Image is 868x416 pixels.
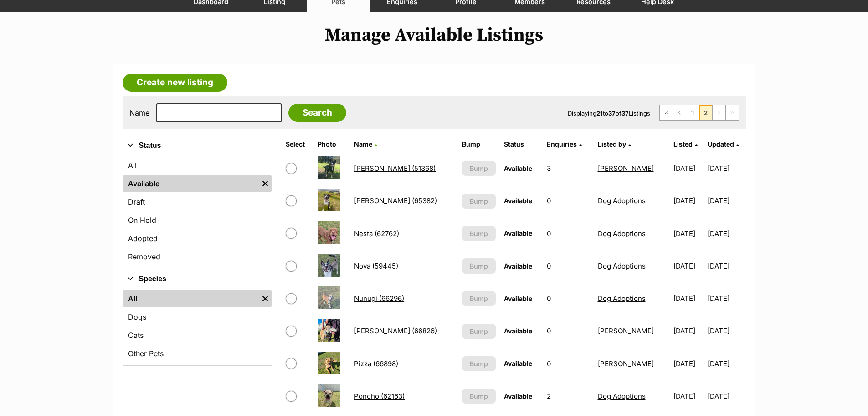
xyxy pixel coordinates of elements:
[354,164,436,173] a: [PERSON_NAME] (51368)
[123,248,272,265] a: Removed
[659,105,739,121] nav: Pagination
[670,348,707,379] td: [DATE]
[543,380,593,412] td: 2
[500,137,542,152] th: Status
[708,250,745,282] td: [DATE]
[123,290,258,307] a: All
[670,153,707,184] td: [DATE]
[123,230,272,247] a: Adopted
[504,327,532,335] span: Available
[673,140,698,148] a: Listed
[568,110,650,117] span: Displaying to of Listings
[598,294,646,303] a: Dog Adoptions
[543,153,593,184] td: 3
[354,196,437,205] a: [PERSON_NAME] (65382)
[123,155,272,269] div: Status
[598,164,654,173] a: [PERSON_NAME]
[708,380,745,412] td: [DATE]
[123,157,272,174] a: All
[354,294,404,303] a: Nunugi (66296)
[354,262,398,270] a: Nova (59445)
[598,326,654,335] a: [PERSON_NAME]
[708,140,734,148] span: Updated
[504,164,532,172] span: Available
[470,391,488,401] span: Bump
[458,137,499,152] th: Bump
[462,356,496,371] button: Bump
[543,283,593,314] td: 0
[462,161,496,176] button: Bump
[598,196,646,205] a: Dog Adoptions
[598,140,626,148] span: Listed by
[354,140,377,148] a: Name
[354,140,372,148] span: Name
[708,315,745,347] td: [DATE]
[598,359,654,368] a: [PERSON_NAME]
[673,140,693,148] span: Listed
[543,348,593,379] td: 0
[596,110,603,117] strong: 21
[470,261,488,271] span: Bump
[462,258,496,274] button: Bump
[547,140,582,148] a: Enquiries
[462,291,496,306] button: Bump
[504,197,532,205] span: Available
[123,289,272,365] div: Species
[123,140,272,152] button: Status
[670,283,707,314] td: [DATE]
[123,345,272,362] a: Other Pets
[470,229,488,238] span: Bump
[504,359,532,367] span: Available
[354,359,398,368] a: Pizza (66898)
[708,283,745,314] td: [DATE]
[462,389,496,404] button: Bump
[608,110,616,117] strong: 37
[504,295,532,302] span: Available
[713,105,725,120] span: Next page
[354,392,405,400] a: Poncho (62163)
[354,326,437,335] a: [PERSON_NAME] (66826)
[670,315,707,347] td: [DATE]
[504,392,532,400] span: Available
[354,229,399,238] a: Nesta (62762)
[670,185,707,216] td: [DATE]
[708,140,739,148] a: Updated
[258,175,272,192] a: Remove filter
[708,348,745,379] td: [DATE]
[470,163,488,173] span: Bump
[543,218,593,249] td: 0
[598,392,646,400] a: Dog Adoptions
[462,226,496,241] button: Bump
[470,294,488,303] span: Bump
[547,140,577,148] span: translation missing: en.admin.listings.index.attributes.enquiries
[621,110,629,117] strong: 37
[123,212,272,228] a: On Hold
[660,105,673,120] a: First page
[462,324,496,339] button: Bump
[470,196,488,206] span: Bump
[699,105,712,120] span: Page 2
[288,104,346,122] input: Search
[708,218,745,249] td: [DATE]
[708,185,745,216] td: [DATE]
[673,105,686,120] a: Previous page
[598,229,646,238] a: Dog Adoptions
[543,250,593,282] td: 0
[543,315,593,347] td: 0
[314,137,349,152] th: Photo
[123,74,227,92] a: Create new listing
[670,380,707,412] td: [DATE]
[504,262,532,270] span: Available
[670,218,707,249] td: [DATE]
[123,194,272,210] a: Draft
[123,273,272,285] button: Species
[598,262,646,270] a: Dog Adoptions
[686,105,699,120] a: Page 1
[470,326,488,336] span: Bump
[598,140,631,148] a: Listed by
[282,137,313,152] th: Select
[670,250,707,282] td: [DATE]
[543,185,593,216] td: 0
[462,194,496,209] button: Bump
[258,290,272,307] a: Remove filter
